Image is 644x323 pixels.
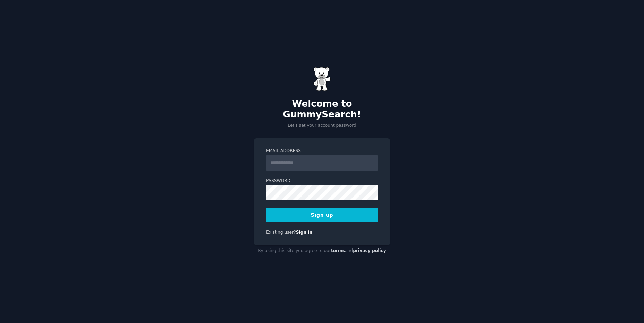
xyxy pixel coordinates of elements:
span: Existing user? [266,230,296,235]
div: By using this site you agree to our and [254,245,390,256]
h2: Welcome to GummySearch! [254,98,390,120]
img: Gummy Bear [313,67,331,91]
a: privacy policy [353,248,386,253]
a: Sign in [296,230,313,235]
p: Let's set your account password [254,123,390,129]
label: Password [266,178,378,184]
button: Sign up [266,208,378,222]
label: Email Address [266,148,378,154]
a: terms [331,248,345,253]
